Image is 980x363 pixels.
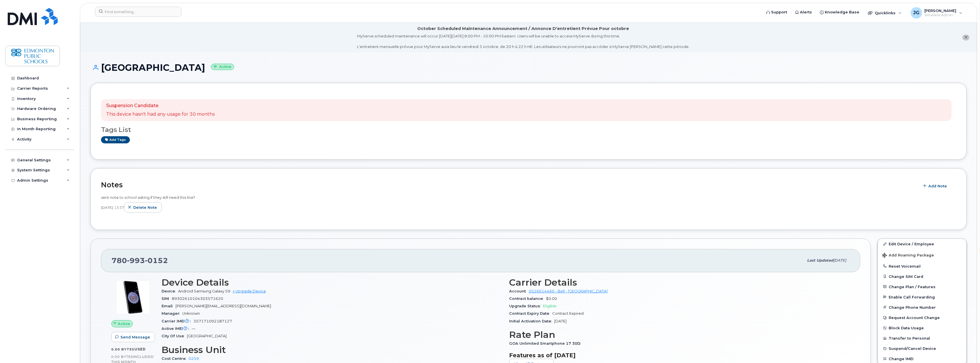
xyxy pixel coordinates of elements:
button: Send Message [111,332,155,342]
span: Contract Expiry Date [509,311,552,316]
div: MyServe scheduled maintenance will occur [DATE][DATE] 8:00 PM - 10:00 PM Eastern. Users will be u... [357,33,689,49]
span: Contract balance [509,296,546,301]
span: Active IMEI [162,326,192,331]
span: Last updated [807,258,833,262]
h3: Business Unit [162,345,502,355]
button: Add Note [919,181,952,191]
span: City Of Use [162,334,187,338]
span: 13:57 [114,205,124,210]
span: Device [162,289,178,293]
span: SIM [162,296,172,301]
span: GOA Unlimited Smartphone 17 30D [509,341,583,346]
span: used [134,347,146,351]
button: Change SIM Card [878,271,966,282]
span: Active [118,321,130,326]
span: 357171092187127 [193,319,232,323]
img: image20231002-3703462-jx8xvz.jpeg [116,280,150,314]
span: Change Plan / Features [889,284,935,289]
span: Cost Centre [162,356,189,361]
span: [DATE] [554,319,566,323]
button: Block Data Usage [878,323,966,333]
button: Request Account Change [878,312,966,323]
span: Eligible [543,304,556,308]
span: Upgrade Status [509,304,543,308]
span: Carrier IMEI [162,319,193,323]
span: Unknown [182,311,200,316]
small: Active [211,64,234,70]
p: Suspension Candidate [106,103,215,109]
span: sent note to school asking if they still need this line? [101,195,195,200]
span: Account [509,289,529,293]
span: — [192,326,195,331]
button: Transfer to Personal [878,333,966,343]
h1: [GEOGRAPHIC_DATA] [90,63,967,73]
span: Android Samsung Galaxy S9 [178,289,230,293]
span: Email [162,304,176,308]
button: Add Roaming Package [878,249,966,261]
button: close notification [962,35,969,41]
span: 89302610104303571620 [172,296,223,301]
span: Add Roaming Package [882,253,934,258]
a: 0259 [189,356,199,361]
span: [DATE] [101,205,113,210]
span: Enable Call Forwarding [889,295,935,299]
a: Add tags [101,136,130,143]
a: Edit Device / Employee [878,239,966,249]
h3: Tags List [101,126,956,133]
span: 780 [112,256,168,265]
button: Reset Voicemail [878,261,966,271]
button: Change Phone Number [878,302,966,312]
button: Suspend/Cancel Device [878,343,966,354]
span: [GEOGRAPHIC_DATA] [187,334,227,338]
span: 993 [127,256,145,265]
span: Manager [162,311,182,316]
span: Send Message [120,334,150,340]
button: Delete note [124,202,162,212]
span: Contract Expired [552,311,584,316]
span: [PERSON_NAME][EMAIL_ADDRESS][DOMAIN_NAME] [176,304,271,308]
span: 0.00 Bytes [111,347,134,351]
span: Suspend/Cancel Device [889,346,936,351]
span: Add Note [928,183,947,189]
a: + Upgrade Device [233,289,266,293]
span: 0152 [145,256,168,265]
h2: Notes [101,181,916,189]
span: 0.00 Bytes [111,355,133,359]
span: Delete note [133,205,157,210]
h3: Device Details [162,277,502,288]
h3: Rate Plan [509,330,850,340]
span: $0.00 [546,296,557,301]
div: October Scheduled Maintenance Announcement / Annonce D'entretient Prévue Pour octobre [417,26,629,32]
button: Change Plan / Features [878,282,966,292]
h3: Features as of [DATE] [509,352,850,359]
h3: Carrier Details [509,277,850,288]
span: Initial Activation Date [509,319,554,323]
a: 0526614460 - Bell - [GEOGRAPHIC_DATA] [529,289,608,293]
button: Enable Call Forwarding [878,292,966,302]
span: [DATE] [833,258,846,262]
p: This device hasn't had any usage for 30 months [106,111,215,118]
